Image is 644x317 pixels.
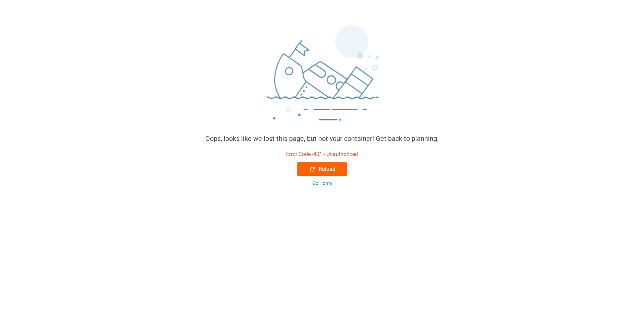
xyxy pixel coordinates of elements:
img: sinking_ship.png [221,22,423,134]
button: Go Home [297,180,347,187]
button: Reload [297,162,347,176]
div: Reload [309,165,335,173]
div: Go Home [312,180,332,187]
div: Error Code - 401 - Unauthorized [286,150,358,158]
div: Oops, looks like we lost this page, but not your container! Get back to planning. [205,134,439,144]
